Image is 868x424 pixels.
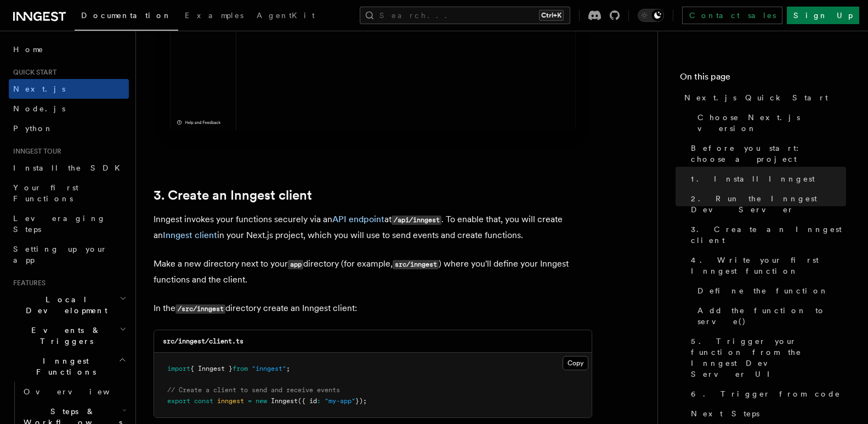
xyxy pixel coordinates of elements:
a: Documentation [75,3,178,31]
a: 3. Create an Inngest client [687,219,846,250]
button: Inngest Functions [9,351,129,382]
span: "inngest" [252,365,286,372]
a: Python [9,118,129,138]
span: Events & Triggers [9,325,120,347]
a: Setting up your app [9,239,129,270]
span: Next Steps [691,408,759,419]
a: Install the SDK [9,158,129,178]
span: 3. Create an Inngest client [691,224,846,246]
span: export [167,397,190,405]
span: Leveraging Steps [13,214,106,234]
a: Overview [19,382,129,402]
span: Add the function to serve() [697,305,846,327]
span: 6. Trigger from code [691,388,841,399]
a: Your first Functions [9,178,129,208]
span: Quick start [9,68,56,77]
span: Documentation [81,11,172,20]
a: 6. Trigger from code [687,384,846,404]
span: new [256,397,267,405]
span: Python [13,124,53,133]
a: Choose Next.js version [693,108,846,138]
a: Inngest client [163,230,217,240]
a: 3. Create an Inngest client [154,188,312,203]
span: = [248,397,252,405]
a: Contact sales [682,7,782,24]
span: Choose Next.js version [697,112,846,134]
span: : [317,397,321,405]
span: Examples [185,11,243,20]
span: Home [13,44,44,55]
code: src/inngest/client.ts [163,337,243,345]
code: src/inngest [393,260,439,269]
a: Sign Up [787,7,859,24]
span: 1. Install Inngest [691,173,815,184]
a: Define the function [693,281,846,301]
a: 4. Write your first Inngest function [687,250,846,281]
span: }); [355,397,367,405]
a: 1. Install Inngest [687,169,846,189]
a: AgentKit [250,3,321,30]
span: Setting up your app [13,245,107,264]
a: Before you start: choose a project [687,138,846,169]
span: AgentKit [257,11,315,20]
span: Your first Functions [13,183,78,203]
span: Inngest tour [9,147,61,156]
span: Node.js [13,104,65,113]
span: ({ id [298,397,317,405]
p: Inngest invokes your functions securely via an at . To enable that, you will create an in your Ne... [154,212,592,243]
kbd: Ctrl+K [539,10,564,21]
span: Next.js [13,84,65,93]
span: ; [286,365,290,372]
button: Copy [563,356,588,370]
p: In the directory create an Inngest client: [154,301,592,316]
a: Next.js Quick Start [680,88,846,108]
span: 5. Trigger your function from the Inngest Dev Server UI [691,336,846,380]
a: Home [9,39,129,59]
span: inngest [217,397,244,405]
a: 5. Trigger your function from the Inngest Dev Server UI [687,331,846,384]
p: Make a new directory next to your directory (for example, ) where you'll define your Inngest func... [154,256,592,287]
a: Add the function to serve() [693,301,846,331]
h4: On this page [680,70,846,88]
button: Toggle dark mode [638,9,664,22]
button: Search...Ctrl+K [360,7,570,24]
a: 2. Run the Inngest Dev Server [687,189,846,219]
span: "my-app" [325,397,355,405]
code: /src/inngest [175,304,225,314]
span: from [232,365,248,372]
span: 4. Write your first Inngest function [691,255,846,276]
a: Next.js [9,79,129,99]
a: API endpoint [332,214,384,224]
span: Inngest [271,397,298,405]
button: Local Development [9,290,129,320]
span: Overview [24,387,137,396]
button: Events & Triggers [9,320,129,351]
span: const [194,397,213,405]
a: Leveraging Steps [9,208,129,239]
span: Features [9,279,46,287]
span: Install the SDK [13,163,127,172]
span: Next.js Quick Start [684,92,828,103]
span: // Create a client to send and receive events [167,386,340,394]
a: Next Steps [687,404,846,423]
span: Local Development [9,294,120,316]
span: import [167,365,190,372]
code: /api/inngest [392,216,441,225]
span: { Inngest } [190,365,232,372]
span: Inngest Functions [9,355,118,377]
a: Examples [178,3,250,30]
span: Define the function [697,285,829,296]
code: app [288,260,303,269]
span: 2. Run the Inngest Dev Server [691,193,846,215]
a: Node.js [9,99,129,118]
span: Before you start: choose a project [691,143,846,165]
